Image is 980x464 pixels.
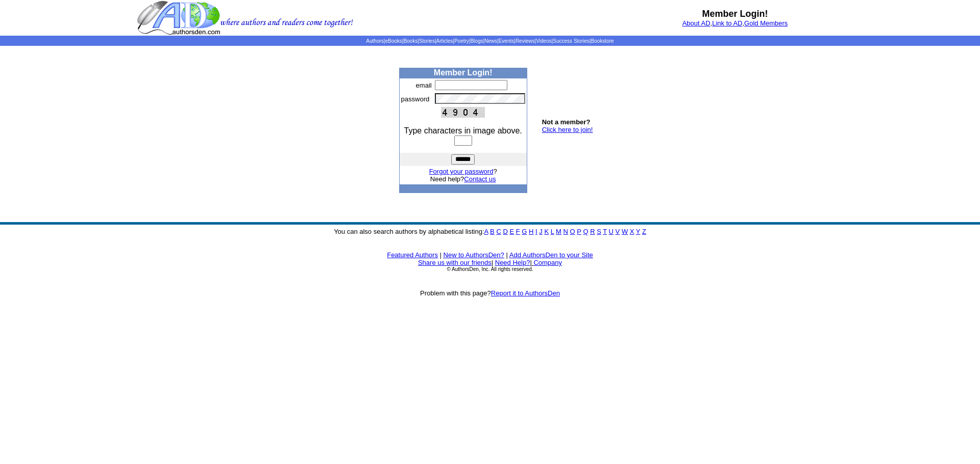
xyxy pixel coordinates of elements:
[366,38,383,44] a: Authors
[642,228,646,235] a: Z
[702,9,768,19] b: Member Login!
[441,107,485,118] img: This Is CAPTCHA Image
[429,168,497,175] font: ?
[492,259,493,266] font: |
[522,228,527,235] a: G
[542,126,593,133] a: Click here to join!
[436,38,453,44] a: Articles
[630,228,634,235] a: X
[609,228,614,235] a: U
[570,228,575,235] a: O
[366,38,614,44] span: | | | | | | | | | | | |
[744,19,788,27] a: Gold Members
[533,259,562,266] a: Company
[536,38,551,44] a: Videos
[447,266,533,272] font: © AuthorsDen, Inc. All rights reserved.
[418,259,492,266] a: Share us with our friends
[490,228,495,235] a: B
[484,38,497,44] a: News
[385,38,402,44] a: eBooks
[403,38,418,44] a: Books
[491,289,560,297] a: Report it to AuthorsDen
[503,228,507,235] a: D
[470,38,483,44] a: Blogs
[416,81,432,89] font: email
[496,228,501,235] a: C
[682,19,710,27] a: About AD
[429,168,494,175] a: Forgot your password
[434,68,493,77] b: Member Login!
[499,38,514,44] a: Events
[454,38,469,44] a: Poetry
[401,95,430,103] font: password
[404,126,522,135] font: Type characters in image above.
[530,259,562,266] font: |
[622,228,628,235] a: W
[444,251,504,259] a: New to AuthorsDen?
[712,19,742,27] a: Link to AD
[430,175,496,183] font: Need help?
[506,251,507,259] font: |
[556,228,561,235] a: M
[563,228,568,235] a: N
[387,251,438,259] a: Featured Authors
[591,38,614,44] a: Bookstore
[636,228,640,235] a: Y
[529,228,533,235] a: H
[484,228,488,235] a: A
[616,228,620,235] a: V
[583,228,588,235] a: Q
[597,228,601,235] a: S
[509,251,593,259] a: Add AuthorsDen to your Site
[440,251,442,259] font: |
[539,228,543,235] a: J
[553,38,590,44] a: Success Stories
[516,38,535,44] a: Reviews
[544,228,549,235] a: K
[495,259,530,266] a: Need Help?
[577,228,581,235] a: P
[542,118,591,126] b: Not a member?
[420,289,560,297] font: Problem with this page?
[419,38,435,44] a: Stories
[551,228,554,235] a: L
[464,175,496,183] a: Contact us
[509,228,514,235] a: E
[682,19,788,27] font: , ,
[334,228,646,235] font: You can also search authors by alphabetical listing:
[590,228,595,235] a: R
[603,228,607,235] a: T
[535,228,537,235] a: I
[516,228,520,235] a: F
